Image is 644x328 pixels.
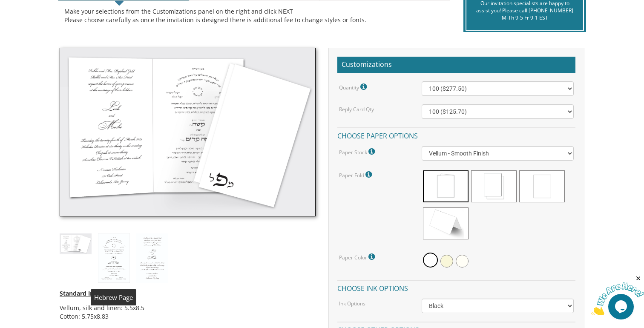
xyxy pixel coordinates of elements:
[60,312,316,321] li: Cotton: 5.75x8.83
[60,289,134,297] span: Standard invitation sizes:
[64,7,444,24] div: Make your selections from the Customizations panel on the right and click NEXT Please choose care...
[339,106,374,113] label: Reply Card Qty
[339,146,377,157] label: Paper Stock
[337,280,575,295] h4: Choose ink options
[60,233,92,254] img: style4_thumb.jpg
[337,127,575,142] h4: Choose paper options
[339,251,377,262] label: Paper Color
[339,81,369,92] label: Quantity
[339,300,365,307] label: Ink Options
[337,57,575,73] h2: Customizations
[60,304,316,312] li: Vellum, silk and linen: 5.5x8.5
[591,275,644,315] iframe: chat widget
[136,233,168,283] img: style4_eng.jpg
[98,233,130,283] img: style4_heb.jpg
[339,169,374,180] label: Paper Fold
[60,48,316,216] img: style4_thumb.jpg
